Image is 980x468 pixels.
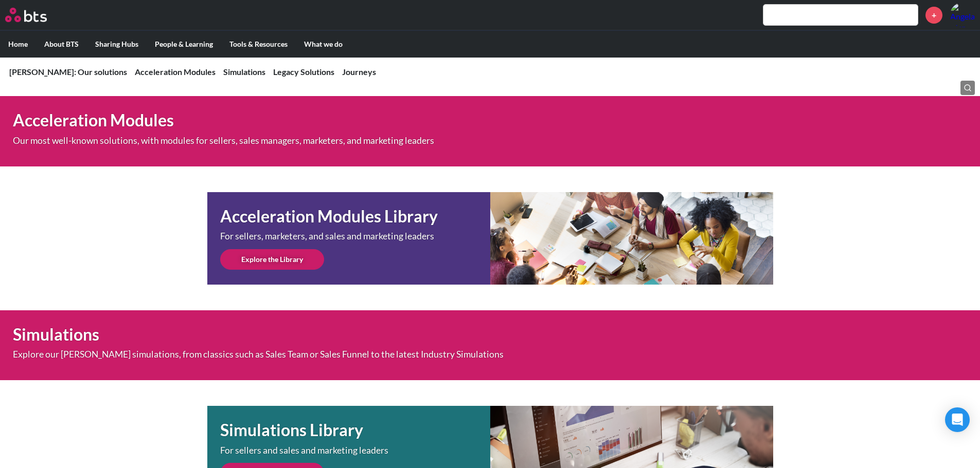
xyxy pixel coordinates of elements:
p: For sellers and sales and marketing leaders [220,446,436,455]
label: Sharing Hubs [87,31,147,58]
label: Tools & Resources [221,31,296,58]
img: Angela Marques [950,3,975,27]
a: Acceleration Modules [135,67,216,77]
h1: Simulations Library [220,419,490,442]
a: Legacy Solutions [273,67,334,77]
a: Explore the Library [220,249,324,270]
label: What we do [296,31,351,58]
p: Our most well-known solutions, with modules for sellers, sales managers, marketers, and marketing... [13,136,547,145]
a: [PERSON_NAME]: Our solutions [9,67,127,77]
a: Journeys [342,67,376,77]
p: Explore our [PERSON_NAME] simulations, from classics such as Sales Team or Sales Funnel to the la... [13,350,547,359]
a: + [925,7,942,24]
label: About BTS [36,31,87,58]
img: BTS Logo [5,8,47,22]
a: Profile [950,3,975,27]
h1: Simulations [13,323,681,346]
label: People & Learning [147,31,221,58]
h1: Acceleration Modules Library [220,205,490,228]
a: Simulations [223,67,265,77]
p: For sellers, marketers, and sales and marketing leaders [220,232,436,241]
div: Open Intercom Messenger [945,407,970,432]
h1: Acceleration Modules [13,109,681,132]
a: Go home [5,8,66,22]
